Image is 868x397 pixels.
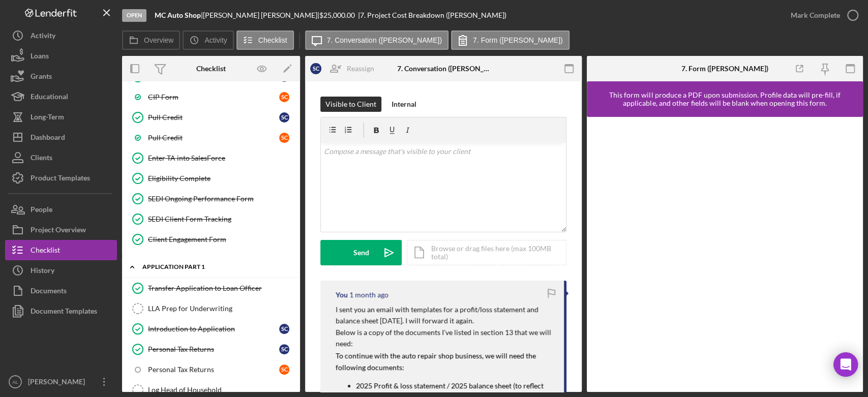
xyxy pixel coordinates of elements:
[155,11,201,19] b: MC Auto Shop
[12,379,18,385] text: AL
[127,128,295,148] a: Pull CreditSC
[127,168,295,189] a: Eligibility Complete
[148,174,294,182] div: Eligibility Complete
[325,97,376,112] div: Visible to Client
[236,30,294,50] button: Checklist
[127,229,295,250] a: Client Engagement Form
[279,133,289,143] div: S C
[203,11,319,19] div: [PERSON_NAME] [PERSON_NAME] |
[31,281,67,303] div: Documents
[196,65,226,73] div: Checklist
[142,264,287,270] div: Application Part 1
[148,304,294,313] div: LLA Prep for Underwriting
[681,65,768,73] div: 7. Form ([PERSON_NAME])
[155,11,203,19] div: |
[127,339,295,359] a: Personal Tax ReturnsSC
[310,63,321,74] div: S C
[127,209,295,229] a: SEDI Client Form Tracking
[327,36,442,44] label: 7. Conversation ([PERSON_NAME])
[397,65,489,73] div: 7. Conversation ([PERSON_NAME])
[122,9,146,22] div: Open
[5,372,117,392] button: AL[PERSON_NAME]
[597,127,854,382] iframe: Lenderfit form
[305,58,384,79] button: SCReassign
[148,195,294,203] div: SEDI Ongoing Performance Form
[320,240,402,265] button: Send
[127,87,295,107] a: CIP FormSC
[279,364,289,375] div: S C
[127,298,295,319] a: LLA Prep for Underwriting
[127,107,295,128] a: Pull CreditSC
[279,344,289,354] div: S C
[31,240,60,263] div: Checklist
[148,93,279,101] div: CIP Form
[279,92,289,102] div: S C
[349,291,388,299] time: 2025-07-18 16:28
[5,260,117,281] button: History
[148,284,294,292] div: Transfer Application to Loan Officer
[279,112,289,123] div: S C
[127,278,295,298] a: Transfer Application to Loan Officer
[279,324,289,334] div: S C
[25,372,92,394] div: [PERSON_NAME]
[148,235,294,243] div: Client Engagement Form
[336,327,554,350] p: Below is a copy of the documents I've listed in section 13 that we will need:
[204,36,227,44] label: Activity
[5,301,117,321] button: Document Templates
[127,319,295,339] a: Introduction to ApplicationSC
[127,359,295,380] a: Personal Tax ReturnsSC
[5,240,117,260] button: Checklist
[148,215,294,223] div: SEDI Client Form Tracking
[258,36,287,44] label: Checklist
[31,301,97,324] div: Document Templates
[122,30,180,50] button: Overview
[127,189,295,209] a: SEDI Ongoing Performance Form
[148,345,279,353] div: Personal Tax Returns
[319,11,358,19] div: $25,000.00
[148,134,279,142] div: Pull Credit
[592,91,858,107] div: This form will produce a PDF upon submission. Profile data will pre-fill, if applicable, and othe...
[336,291,348,299] div: You
[148,154,294,162] div: Enter TA into SalesForce
[183,30,233,50] button: Activity
[347,58,374,79] div: Reassign
[148,325,279,333] div: Introduction to Application
[127,148,295,168] a: Enter TA into SalesForce
[781,5,863,25] button: Mark Complete
[336,351,537,372] mark: To continue with the auto repair shop business, we will need the following documents:
[305,30,448,50] button: 7. Conversation ([PERSON_NAME])
[451,30,570,50] button: 7. Form ([PERSON_NAME])
[353,240,369,265] div: Send
[144,36,173,44] label: Overview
